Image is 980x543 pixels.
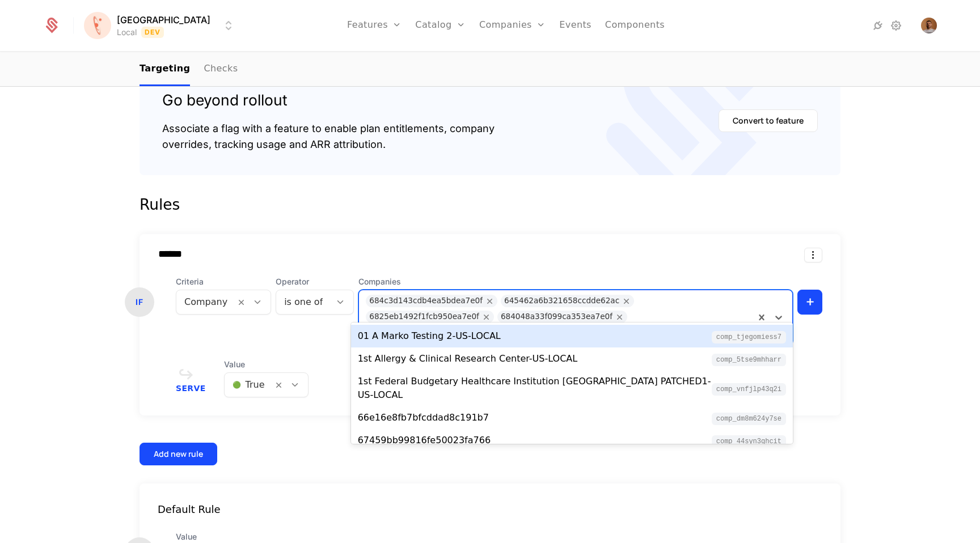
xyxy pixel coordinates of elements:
[140,443,217,465] button: Add new rule
[176,276,271,287] span: Criteria
[889,19,903,32] a: Settings
[871,19,885,32] a: Integrations
[712,383,786,396] span: comp_VnfjLP43q2i
[712,331,786,343] span: comp_TJegomieSS7
[921,18,937,33] button: Open user button
[921,18,937,33] img: Boris Šiman
[358,329,501,343] div: 01 A Marko Testing 2-US-LOCAL
[87,13,235,38] button: Select environment
[117,27,137,38] div: Local
[358,276,793,287] span: Companies
[483,295,497,307] div: Remove 684c3d143cdb4ea5bdea7e0f
[276,276,354,287] span: Operator
[501,311,612,323] div: 684048a33f099ca353ea7e0f
[140,193,840,216] div: Rules
[719,109,818,132] button: Convert to feature
[224,359,309,370] span: Value
[117,13,210,27] span: [GEOGRAPHIC_DATA]
[125,287,154,317] div: IF
[369,311,479,323] div: 6825eb1492f1fcb950ea7e0f
[619,295,634,307] div: Remove 645462a6b321658ccdde62ac
[140,53,190,86] a: Targeting
[162,121,495,152] div: Associate a flag with a feature to enable plan entitlements, company overrides, tracking usage an...
[358,375,712,402] div: 1st Federal Budgetary Healthcare Institution [GEOGRAPHIC_DATA] PATCHED1-US-LOCAL
[140,53,840,86] nav: Main
[140,53,238,86] ul: Choose Sub Page
[358,411,489,425] div: 66e16e8fb7bfcddad8c191b7
[504,295,619,307] div: 645462a6b321658ccdde62ac
[176,531,264,542] span: Value
[162,89,495,112] div: Go beyond rollout
[712,435,786,448] span: comp_44sYN3QHCit
[141,27,164,38] span: Dev
[176,384,206,392] span: Serve
[84,12,111,39] img: Florence
[479,311,494,323] div: Remove 6825eb1492f1fcb950ea7e0f
[612,311,627,323] div: Remove 684048a33f099ca353ea7e0f
[140,502,840,517] div: Default Rule
[358,352,578,366] div: 1st Allergy & Clinical Research Center-US-LOCAL
[804,248,822,262] button: Select action
[358,434,491,447] div: 67459bb99816fe50023fa766
[712,354,786,366] span: comp_5tSe9MHhARr
[712,413,786,425] span: comp_dM8M624y7se
[154,448,203,460] div: Add new rule
[204,53,238,86] a: Checks
[369,295,483,307] div: 684c3d143cdb4ea5bdea7e0f
[797,290,822,315] button: +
